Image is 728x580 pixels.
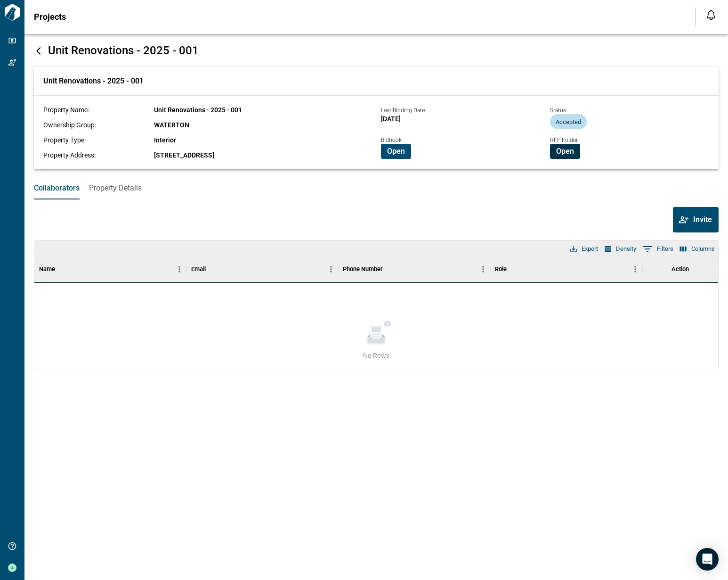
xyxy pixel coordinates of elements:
span: Invite [693,215,712,224]
div: Role [495,256,507,282]
span: Open [556,147,574,156]
span: Status [550,107,566,114]
button: Density [602,243,639,255]
div: Role [490,256,642,282]
span: Unit Renovations - 2025 - 001 [154,106,242,114]
button: Export [568,243,600,255]
button: Sort [206,263,219,276]
div: Email [186,256,339,282]
button: Open [550,144,580,159]
span: Interior [154,136,176,144]
button: Sort [55,263,68,276]
a: Open [550,146,580,155]
span: RFP Folder [550,137,578,143]
span: [STREET_ADDRESS] [154,151,214,159]
div: Open Intercom Messenger [696,548,719,571]
span: Unit Renovations - 2025 - 001 [43,76,144,86]
div: Name [39,256,55,282]
span: Accepted [550,118,587,125]
div: Action [671,256,689,282]
button: Sort [507,263,520,276]
button: Select columns [678,243,717,255]
span: Projects [34,12,66,22]
div: base tabs [24,177,728,199]
span: Property Type: [43,136,86,144]
div: Email [191,256,206,282]
span: Ownership Group: [43,121,96,129]
button: Invite [673,207,719,232]
span: Last Bidding Date [381,107,425,114]
button: Show filters [640,241,676,257]
a: Open [381,146,411,155]
button: Open notification feed [704,8,719,23]
button: Menu [476,262,490,276]
span: Property Address: [43,151,96,159]
button: Menu [324,262,338,276]
button: Sort [383,263,396,276]
span: No Rows [363,351,389,360]
span: Property Name: [43,106,89,114]
div: Phone Number [338,256,490,282]
div: Action [642,256,718,282]
span: Collaborators [34,183,80,193]
button: Menu [172,262,186,276]
span: Bidbook [381,137,402,143]
span: Unit Renovations - 2025 - 001 [48,44,199,57]
span: Open [387,147,405,156]
span: WATERTON [154,121,189,129]
button: Open [381,144,411,159]
div: Name [34,256,186,282]
button: Menu [628,262,642,276]
span: Property Details [89,183,142,193]
span: [DATE] [381,115,401,123]
div: Phone Number [343,256,383,282]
